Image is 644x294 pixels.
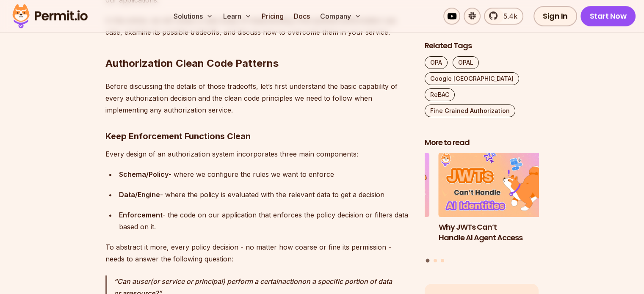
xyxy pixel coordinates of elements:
a: Start Now [580,6,636,26]
a: Sign In [533,6,577,26]
a: ReBAC [425,88,455,101]
h3: Policy-Based Access Control (PBAC) Isn’t as Great as You Think [315,222,429,253]
a: Fine Grained Authorization [425,104,515,117]
button: Solutions [170,8,216,25]
a: OPAL [453,56,479,69]
div: - where we configure the rules we want to enforce [119,168,411,180]
p: Before discussing the details of those tradeoffs, let’s first understand the basic capability of ... [105,80,411,116]
em: user [136,277,150,286]
strong: Keep Enforcement Functions Clean [105,131,251,141]
strong: Enforcement [119,211,163,219]
a: OPA [425,56,448,69]
div: - where the policy is evaluated with the relevant data to get a decision [119,189,411,201]
div: - the code on our application that enforces the policy decision or filters data based on it. [119,209,411,233]
p: Every design of an authorization system incorporates three main components: [105,148,411,160]
img: Why JWTs Can’t Handle AI Agent Access [439,153,553,217]
strong: Data/Engine [119,190,160,199]
strong: Schema/Policy [119,170,169,179]
a: 5.4k [484,8,523,25]
button: Go to slide 3 [441,259,444,262]
h3: Why JWTs Can’t Handle AI Agent Access [439,222,553,243]
div: Posts [425,153,539,264]
button: Go to slide 2 [434,259,437,262]
em: action [282,277,302,286]
img: Permit logo [8,2,91,30]
h2: Authorization Clean Code Patterns [105,23,411,70]
a: Why JWTs Can’t Handle AI Agent AccessWhy JWTs Can’t Handle AI Agent Access [439,153,553,254]
h2: More to read [425,137,539,148]
li: 1 of 3 [439,153,553,254]
h2: Related Tags [425,41,539,51]
img: Policy-Based Access Control (PBAC) Isn’t as Great as You Think [315,153,429,217]
a: Docs [290,8,313,25]
button: Learn [220,8,255,25]
span: 5.4k [498,11,517,21]
button: Go to slide 1 [426,259,430,263]
li: 3 of 3 [315,153,429,254]
a: Google [GEOGRAPHIC_DATA] [425,72,519,85]
a: Pricing [258,8,287,25]
button: Company [317,8,365,25]
p: To abstract it more, every policy decision - no matter how coarse or fine its permission - needs ... [105,241,411,265]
